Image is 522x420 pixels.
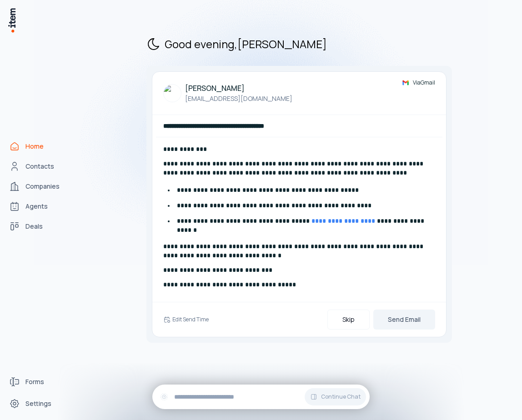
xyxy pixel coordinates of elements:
[5,137,75,155] a: Home
[25,182,60,191] span: Companies
[5,395,75,413] a: Settings
[402,79,409,86] img: gmail
[25,202,48,211] span: Agents
[305,388,366,405] button: Continue Chat
[25,222,43,231] span: Deals
[172,315,209,323] h6: Edit Send Time
[5,157,75,175] a: Contacts
[5,197,75,215] a: Agents
[5,177,75,195] a: Companies
[7,7,16,33] img: Item Brain Logo
[152,385,370,409] div: Continue Chat
[163,84,181,102] img: Sebastian Vargas
[185,94,292,104] p: [EMAIL_ADDRESS][DOMAIN_NAME]
[25,377,44,386] span: Forms
[25,162,54,171] span: Contacts
[321,393,361,400] span: Continue Chat
[373,310,435,330] button: Send Email
[5,373,75,391] a: Forms
[327,310,370,330] button: Skip
[185,83,292,94] h4: [PERSON_NAME]
[25,142,44,151] span: Home
[5,217,75,235] a: deals
[146,36,452,51] h2: Good evening , [PERSON_NAME]
[413,79,435,86] span: Via Gmail
[25,399,51,408] span: Settings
